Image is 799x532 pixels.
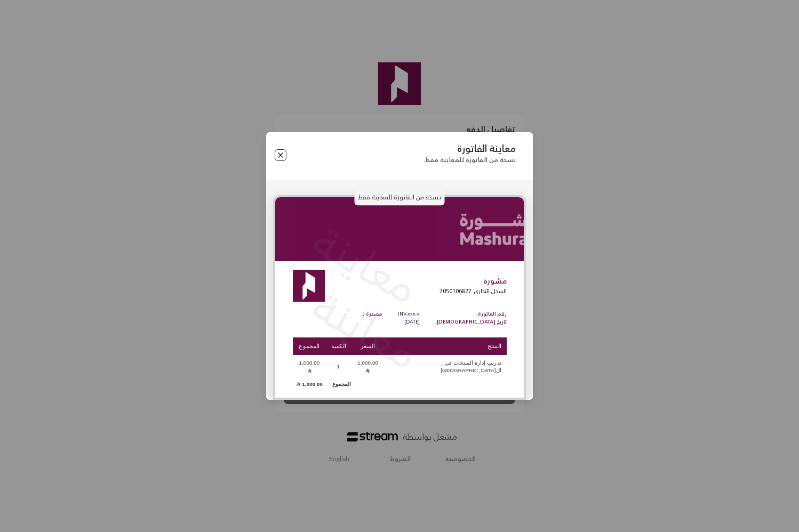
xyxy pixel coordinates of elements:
[351,356,385,378] td: 1,000.00
[293,356,326,378] td: 1,000.00
[385,356,507,378] td: تدريب إدارة المنتجات في ال[GEOGRAPHIC_DATA]
[301,273,432,385] p: معاينة
[435,310,507,318] p: رقم الفاتورة:
[333,363,344,370] span: 1
[355,188,445,205] p: نسخة من الفاتورة للمعاينة فقط
[293,378,326,389] td: 1,000.00
[293,336,507,391] table: Products
[440,276,507,287] p: مشورة
[425,156,516,164] p: نسخة من الفاتورة للمعاينة فقط
[293,270,325,302] img: Logo
[275,197,524,261] img: Linkedin%20Banner%20-%20Mashurah%20%283%29_mwsyu.png
[293,337,326,355] th: المجموع
[293,310,346,318] p: -
[440,287,507,296] p: السجل التجاري: 7050106827
[385,337,507,355] th: المنتج
[425,143,516,155] p: معاينة الفاتورة
[435,318,507,326] p: تاريخ [DEMOGRAPHIC_DATA]:
[326,378,351,389] td: المجموع
[275,149,286,161] button: Close
[301,208,432,320] p: معاينة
